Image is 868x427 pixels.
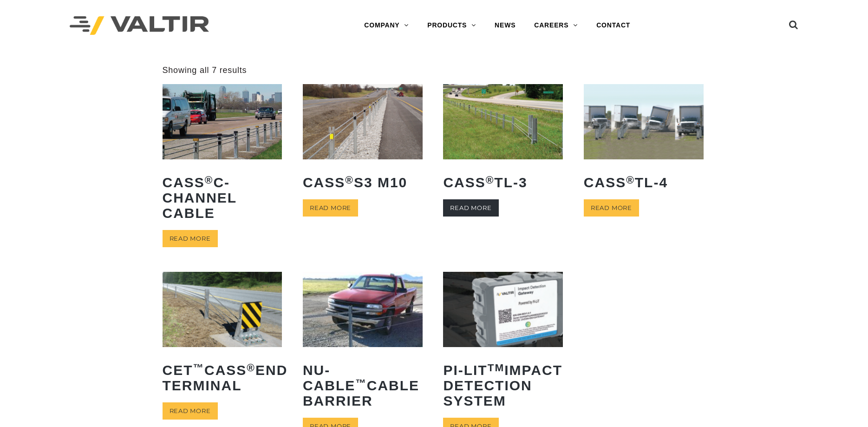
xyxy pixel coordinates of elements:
[70,16,209,35] img: Valtir
[163,272,282,400] a: CET™CASS®End Terminal
[355,16,418,35] a: COMPANY
[163,84,282,227] a: CASS®C-Channel Cable
[584,84,704,197] a: CASS®TL-4
[163,355,282,400] h2: CET CASS End Terminal
[587,16,640,35] a: CONTACT
[303,272,423,415] a: NU-CABLE™Cable Barrier
[584,168,704,197] h2: CASS TL-4
[525,16,587,35] a: CAREERS
[443,199,498,217] a: Read more about “CASS® TL-3”
[345,174,354,186] sup: ®
[443,355,563,415] h2: PI-LIT Impact Detection System
[303,355,423,415] h2: NU-CABLE Cable Barrier
[486,174,495,186] sup: ®
[626,174,635,186] sup: ®
[193,362,205,374] sup: ™
[247,362,255,374] sup: ®
[584,199,639,217] a: Read more about “CASS® TL-4”
[303,199,358,217] a: Read more about “CASS® S3 M10”
[443,168,563,197] h2: CASS TL-3
[488,362,505,374] sup: TM
[163,168,282,228] h2: CASS C-Channel Cable
[303,84,423,197] a: CASS®S3 M10
[205,174,214,186] sup: ®
[443,272,563,415] a: PI-LITTMImpact Detection System
[163,65,247,76] p: Showing all 7 results
[303,168,423,197] h2: CASS S3 M10
[418,16,485,35] a: PRODUCTS
[443,84,563,197] a: CASS®TL-3
[163,230,218,247] a: Read more about “CASS® C-Channel Cable”
[163,402,218,420] a: Read more about “CET™ CASS® End Terminal”
[355,377,367,389] sup: ™
[485,16,525,35] a: NEWS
